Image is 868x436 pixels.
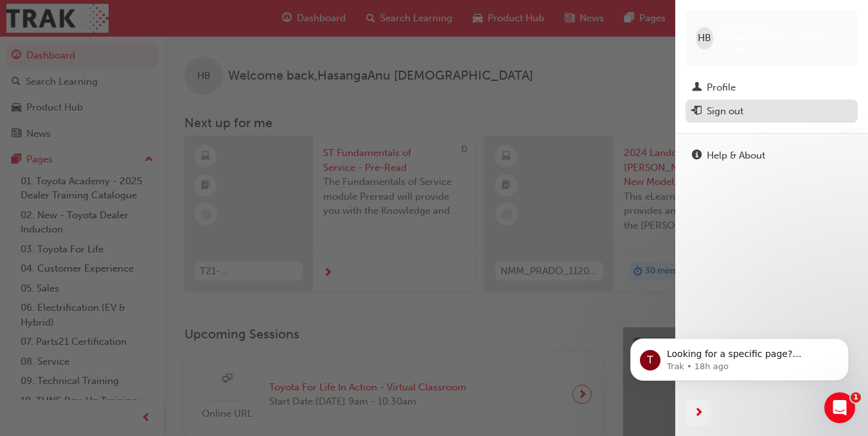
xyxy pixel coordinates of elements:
span: exit-icon [692,106,702,118]
span: man-icon [692,82,702,94]
div: Help & About [707,148,765,163]
iframe: Intercom notifications message [611,311,868,401]
span: 659406 [718,44,750,55]
span: next-icon [694,405,704,421]
span: 1 [851,392,861,403]
div: Profile [707,80,736,95]
span: info-icon [692,150,702,162]
iframe: Intercom live chat [824,392,855,423]
span: HB [698,31,711,46]
div: Sign out [707,104,743,119]
button: Sign out [686,100,858,123]
a: Profile [686,76,858,100]
a: Help & About [686,144,858,168]
span: HasangaAnu [DEMOGRAPHIC_DATA] [718,21,847,44]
